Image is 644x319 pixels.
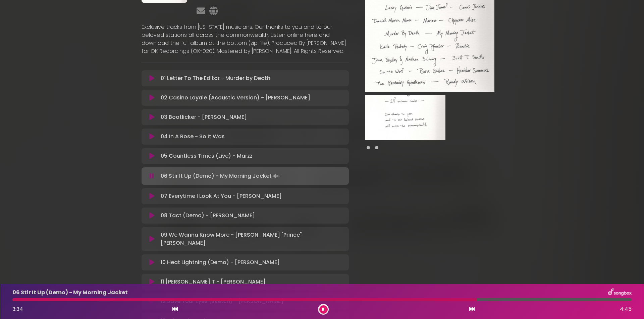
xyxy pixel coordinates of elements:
[161,113,247,121] p: 03 Bootlicker - [PERSON_NAME]
[161,152,253,160] p: 05 Countless Times (Live) - Marzz
[161,74,270,82] p: 01 Letter To The Editor - Murder by Death
[161,133,225,141] p: 04 In A Rose - So It Was
[161,258,280,266] p: 10 Heat Lightning (Demo) - [PERSON_NAME]
[272,171,281,181] img: waveform4.gif
[620,305,632,313] span: 4:45
[12,305,23,313] span: 3:34
[161,278,266,286] p: 11 [PERSON_NAME] T - [PERSON_NAME]
[161,94,310,102] p: 02 Casino Loyale (Acoustic Version) - [PERSON_NAME]
[142,23,349,55] p: Exclusive tracks from [US_STATE] musicians. Our thanks to you and to our beloved stations all acr...
[161,231,344,247] p: 09 We Wanna Know More - [PERSON_NAME] "Prince" [PERSON_NAME]
[161,192,282,200] p: 07 Everytime I Look At You - [PERSON_NAME]
[161,212,255,220] p: 08 Tact (Demo) - [PERSON_NAME]
[608,288,632,297] img: songbox-logo-white.png
[12,289,128,297] p: 06 Stir It Up (Demo) - My Morning Jacket
[161,171,281,181] p: 06 Stir It Up (Demo) - My Morning Jacket
[365,95,445,140] img: VTNrOFRoSLGAMNB5FI85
